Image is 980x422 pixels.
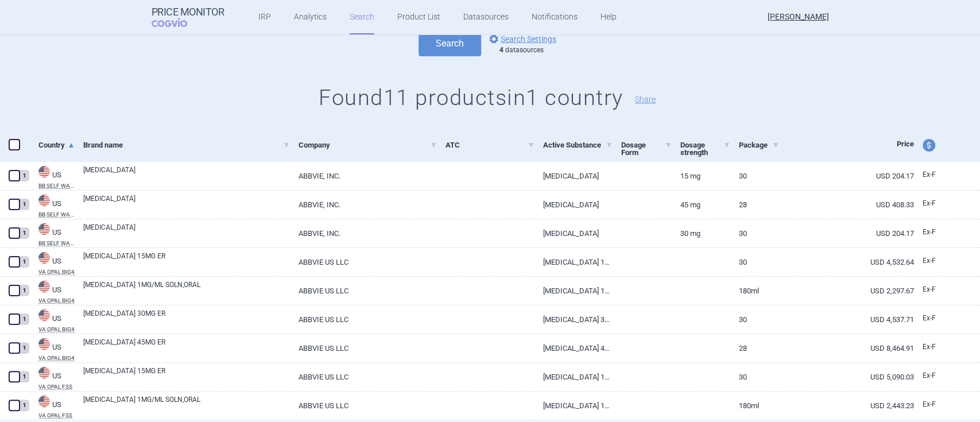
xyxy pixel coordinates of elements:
[290,219,437,247] a: ABBVIE, INC.
[739,131,779,159] a: Package
[487,32,556,46] a: Search Settings
[730,191,779,219] a: 28
[923,285,936,293] span: Ex-factory price
[543,131,613,159] a: Active Substance
[290,392,437,420] a: ABBVIE US LLC
[779,363,914,391] a: USD 5,090.03
[83,394,290,415] a: [MEDICAL_DATA] 1MG/ML SOLN,ORAL
[290,334,437,362] a: ABBVIE US LLC
[38,355,75,361] abbr: VA OPAL BIG4 — US Department of Veteran Affairs (VA), Office of Procurement, Acquisition and Logi...
[83,337,290,358] a: [MEDICAL_DATA] 45MG ER
[923,371,936,380] span: Ex-factory price
[914,253,956,270] a: Ex-F
[914,195,956,212] a: Ex-F
[38,195,50,206] img: United States
[897,140,914,148] span: Price
[914,281,956,299] a: Ex-F
[621,131,671,167] a: Dosage Form
[38,413,75,419] abbr: VA OPAL FSS — US Department of Veteran Affairs (VA), Office of Procurement, Acquisition and Logis...
[730,248,779,276] a: 30
[534,363,613,391] a: [MEDICAL_DATA] 15MG 24HR TAB,[GEOGRAPHIC_DATA]
[672,162,730,190] a: 15 MG
[83,165,290,185] a: [MEDICAL_DATA]
[38,269,75,275] abbr: VA OPAL BIG4 — US Department of Veteran Affairs (VA), Office of Procurement, Acquisition and Logi...
[38,281,50,292] img: United States
[923,400,936,408] span: Ex-factory price
[30,394,75,419] a: USUSVA OPAL FSS
[779,305,914,334] a: USD 4,537.71
[38,183,75,189] abbr: BB SELF WACAWP UNIT — Free online database of Self Administered drugs provided by BuyandBill.com ...
[38,298,75,304] abbr: VA OPAL BIG4 — US Department of Veteran Affairs (VA), Office of Procurement, Acquisition and Logi...
[534,305,613,334] a: [MEDICAL_DATA] 30MG 24HR TAB,[GEOGRAPHIC_DATA]
[152,18,203,27] span: COGVIO
[914,339,956,356] a: Ex-F
[923,228,936,236] span: Ex-factory price
[730,162,779,190] a: 30
[730,277,779,305] a: 180ML
[30,165,75,189] a: USUSBB SELF WACAWP UNIT
[914,396,956,413] a: Ex-F
[299,131,437,159] a: Company
[290,248,437,276] a: ABBVIE US LLC
[83,131,290,159] a: Brand name
[83,222,290,243] a: [MEDICAL_DATA]
[30,366,75,390] a: USUSVA OPAL FSS
[914,167,956,184] a: Ex-F
[38,309,50,321] img: United States
[914,224,956,241] a: Ex-F
[779,248,914,276] a: USD 4,532.64
[914,310,956,327] a: Ex-F
[19,227,29,239] div: 1
[914,367,956,385] a: Ex-F
[38,241,75,246] abbr: BB SELF WACAWP UNIT — Free online database of Self Administered drugs provided by BuyandBill.com ...
[19,285,29,296] div: 1
[534,277,613,305] a: [MEDICAL_DATA] 1MG/ML SOLN,ORAL
[290,305,437,334] a: ABBVIE US LLC
[290,277,437,305] a: ABBVIE US LLC
[19,170,29,181] div: 1
[83,280,290,300] a: [MEDICAL_DATA] 1MG/ML SOLN,ORAL
[19,313,29,325] div: 1
[152,6,224,28] a: Price MonitorCOGVIO
[779,162,914,190] a: USD 204.17
[30,308,75,332] a: USUSVA OPAL BIG4
[534,191,613,219] a: [MEDICAL_DATA]
[38,327,75,332] abbr: VA OPAL BIG4 — US Department of Veteran Affairs (VA), Office of Procurement, Acquisition and Logi...
[30,222,75,246] a: USUSBB SELF WACAWP UNIT
[730,305,779,334] a: 30
[779,334,914,362] a: USD 8,464.91
[30,193,75,218] a: USUSBB SELF WACAWP UNIT
[446,131,534,159] a: ATC
[534,334,613,362] a: [MEDICAL_DATA] 45MG 24HR TAB,[GEOGRAPHIC_DATA]
[923,257,936,265] span: Ex-factory price
[83,251,290,272] a: [MEDICAL_DATA] 15MG ER
[38,338,50,350] img: United States
[923,314,936,322] span: Ex-factory price
[923,199,936,207] span: Ex-factory price
[19,371,29,382] div: 1
[730,363,779,391] a: 30
[30,280,75,304] a: USUSVA OPAL BIG4
[19,342,29,354] div: 1
[730,219,779,247] a: 30
[30,337,75,361] a: USUSVA OPAL BIG4
[730,392,779,420] a: 180ML
[534,248,613,276] a: [MEDICAL_DATA] 15MG 24HR TAB,[GEOGRAPHIC_DATA]
[672,191,730,219] a: 45 MG
[83,193,290,214] a: [MEDICAL_DATA]
[499,46,562,55] div: datasources
[83,308,290,329] a: [MEDICAL_DATA] 30MG ER
[38,396,50,407] img: United States
[38,384,75,390] abbr: VA OPAL FSS — US Department of Veteran Affairs (VA), Office of Procurement, Acquisition and Logis...
[38,223,50,235] img: United States
[19,256,29,268] div: 1
[779,277,914,305] a: USD 2,297.67
[779,392,914,420] a: USD 2,443.23
[290,363,437,391] a: ABBVIE US LLC
[83,366,290,386] a: [MEDICAL_DATA] 15MG ER
[779,191,914,219] a: USD 408.33
[290,191,437,219] a: ABBVIE, INC.
[635,95,656,103] button: Share
[419,30,481,56] button: Search
[534,392,613,420] a: [MEDICAL_DATA] 1MG/ML SOLN,ORAL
